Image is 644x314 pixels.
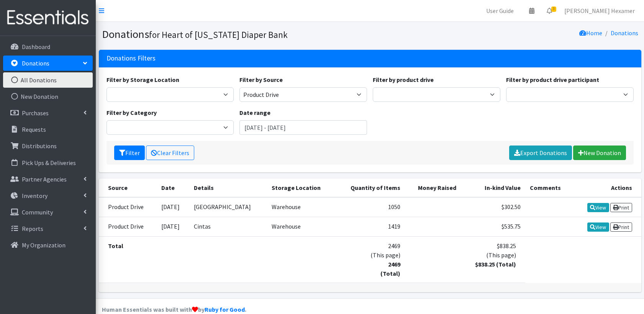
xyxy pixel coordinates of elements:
a: Export Donations [509,146,572,160]
p: Purchases [22,109,49,117]
th: Comments [525,178,572,197]
td: 2469 (This page) [336,236,405,283]
td: 1419 [336,217,405,236]
p: Inventory [22,192,48,200]
td: $838.25 (This page) [461,236,525,283]
span: 3 [551,7,556,12]
label: Date range [239,108,270,117]
td: $535.75 [461,217,525,236]
h1: Donations [102,28,367,41]
label: Filter by product drive participant [506,75,599,84]
small: for Heart of [US_STATE] Diaper Bank [149,29,288,40]
input: January 1, 2011 - December 31, 2011 [239,120,367,135]
a: Inventory [3,188,93,203]
a: All Donations [3,72,93,88]
a: Donations [3,56,93,71]
th: Date [157,178,189,197]
p: Distributions [22,142,57,150]
p: Donations [22,59,49,67]
a: Partner Agencies [3,172,93,187]
td: Product Drive [99,197,157,217]
a: View [587,203,609,212]
strong: Human Essentials was built with by . [102,306,246,313]
a: New Donation [573,146,626,160]
td: [GEOGRAPHIC_DATA] [189,197,267,217]
a: View [587,222,609,232]
th: In-kind Value [461,178,525,197]
label: Filter by Source [239,75,283,84]
td: $302.50 [461,197,525,217]
th: Storage Location [267,178,336,197]
strong: 2469 (Total) [380,260,400,277]
th: Actions [572,178,641,197]
button: Filter [114,146,145,160]
a: Clear Filters [146,146,194,160]
strong: Total [108,242,123,250]
th: Source [99,178,157,197]
td: Warehouse [267,197,336,217]
th: Details [189,178,267,197]
p: Partner Agencies [22,175,67,183]
th: Money Raised [405,178,461,197]
label: Filter by Category [107,108,157,117]
a: Print [610,203,632,212]
a: Pick Ups & Deliveries [3,155,93,170]
a: New Donation [3,89,93,104]
img: HumanEssentials [3,5,93,31]
p: Community [22,208,53,216]
a: Dashboard [3,39,93,54]
a: Ruby for Good [205,306,245,313]
a: User Guide [480,3,520,18]
p: Reports [22,225,43,232]
td: Product Drive [99,217,157,236]
p: Pick Ups & Deliveries [22,159,76,167]
td: [DATE] [157,197,189,217]
p: Dashboard [22,43,50,51]
a: Home [579,29,602,37]
label: Filter by product drive [373,75,434,84]
a: Donations [611,29,638,37]
a: [PERSON_NAME] Hexamer [558,3,641,18]
a: Purchases [3,105,93,121]
a: Print [610,222,632,232]
strong: $838.25 (Total) [475,260,516,268]
a: Reports [3,221,93,236]
th: Quantity of Items [336,178,405,197]
p: Requests [22,126,46,133]
a: Distributions [3,138,93,154]
td: Cintas [189,217,267,236]
td: Warehouse [267,217,336,236]
p: My Organization [22,241,66,249]
td: 1050 [336,197,405,217]
td: [DATE] [157,217,189,236]
a: Requests [3,122,93,137]
label: Filter by Storage Location [107,75,179,84]
a: My Organization [3,237,93,253]
a: Community [3,204,93,220]
a: 3 [541,3,558,18]
h3: Donations Filters [107,54,156,62]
